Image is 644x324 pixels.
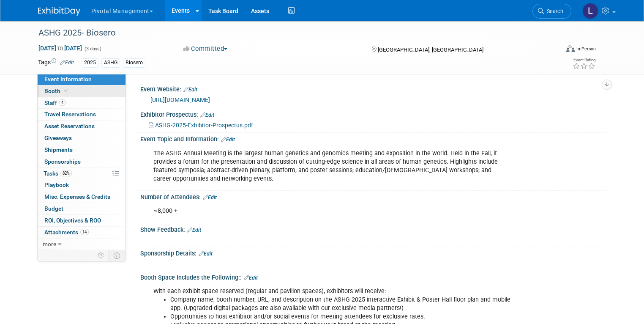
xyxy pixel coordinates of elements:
div: Exhibitor Prospectus: [140,108,606,119]
span: Tasks [44,170,72,177]
a: Event Information [38,74,126,85]
div: ~8,000 + [147,203,516,220]
span: Giveaways [44,135,72,141]
span: Search [544,8,563,14]
div: ASHG [101,58,120,67]
span: [GEOGRAPHIC_DATA], [GEOGRAPHIC_DATA] [378,47,483,53]
span: Sponsorships [44,158,81,165]
td: Tags [38,58,74,68]
a: Staff4 [38,97,126,109]
div: ASHG 2025- Biosero [35,25,548,41]
a: Edit [244,275,258,281]
a: Edit [203,195,217,200]
a: ASHG-2025-Exhibitor-Prospectus.pdf [149,122,253,129]
span: 4 [59,99,65,106]
span: ASHG-2025-Exhibitor-Prospectus.pdf [155,122,253,129]
div: Booth Space Includes the Following:: [140,271,606,282]
a: Misc. Expenses & Credits [38,191,126,203]
a: Playbook [38,179,126,191]
div: Event Topic and Information: [140,133,606,144]
td: Personalize Event Tab Strip [94,250,109,261]
span: Asset Reservations [44,123,95,129]
a: more [38,239,126,250]
span: Booth [44,88,70,94]
a: Shipments [38,144,126,156]
img: Format-Inperson.png [566,45,575,52]
span: 82% [60,170,72,176]
div: 2025 [82,58,98,67]
div: Event Format [513,44,596,57]
a: Booth [38,85,126,97]
a: Edit [183,87,197,93]
span: to [56,45,64,52]
span: 14 [80,229,89,235]
a: Travel Reservations [38,109,126,120]
li: Opportunities to host exhibitor and/or social events for meeting attendees for exclusive rates. [170,313,511,321]
div: Number of Attendees: [140,191,606,202]
li: Company name, booth number, URL, and description on the ASHG 2025 interactive Exhibit & Poster Ha... [170,296,511,313]
div: Sponsorship Details: [140,247,606,258]
a: Attachments14 [38,227,126,238]
div: Event Website: [140,83,606,94]
a: Sponsorships [38,156,126,167]
span: Staff [44,99,65,106]
span: (3 days) [84,46,101,52]
img: ExhibitDay [38,7,80,16]
span: Travel Reservations [44,111,96,118]
span: ROI, Objectives & ROO [44,217,101,224]
span: Shipments [44,146,73,153]
span: Event Information [44,76,92,82]
span: more [43,241,56,247]
div: Show Feedback: [140,223,606,234]
span: Misc. Expenses & Credits [44,193,110,200]
button: Committed [180,44,231,53]
span: [DATE] [DATE] [38,44,82,52]
a: ROI, Objectives & ROO [38,215,126,226]
a: Giveaways [38,132,126,144]
span: Playbook [44,181,69,188]
div: Biosero [123,58,145,67]
a: Edit [200,112,214,118]
div: The ASHG Annual Meeting is the largest human genetics and genomics meeting and exposition in the ... [147,145,516,187]
div: Event Rating [573,58,595,62]
a: Tasks82% [38,168,126,179]
a: Edit [199,251,213,257]
a: Edit [187,227,201,233]
span: Attachments [44,229,89,236]
a: Edit [221,137,235,143]
a: [URL][DOMAIN_NAME] [150,96,210,103]
a: Asset Reservations [38,121,126,132]
div: In-Person [576,46,596,52]
a: Budget [38,203,126,214]
a: Search [532,4,571,19]
img: Leslie Pelton [582,3,598,19]
a: Edit [60,60,74,66]
td: Toggle Event Tabs [108,250,126,261]
i: Booth reservation complete [64,88,68,93]
span: Budget [44,205,63,212]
